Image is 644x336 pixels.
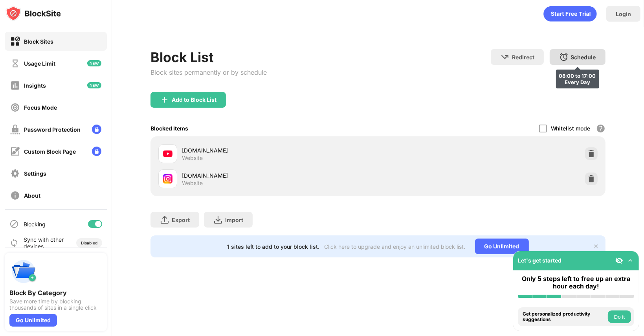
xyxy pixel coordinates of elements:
[608,310,631,323] button: Do it
[6,6,61,21] img: logo-blocksite.svg
[87,60,101,66] img: new-icon.svg
[10,37,20,46] img: block-on.svg
[172,97,217,103] div: Add to Block List
[163,174,172,184] img: favicons
[182,154,203,162] div: Website
[10,81,20,90] img: insights-off.svg
[24,126,81,133] div: Password Protection
[9,314,57,327] div: Go Unlimited
[10,191,20,200] img: about-off.svg
[24,104,57,111] div: Focus Mode
[24,82,46,89] div: Insights
[10,103,20,112] img: focus-off.svg
[10,59,20,68] img: time-usage-off.svg
[518,275,634,290] div: Only 5 steps left to free up an extra hour each day!
[523,311,606,323] div: Get personalized productivity suggestions
[9,219,19,229] img: blocking-icon.svg
[172,217,190,223] div: Export
[24,221,46,228] div: Blocking
[24,148,76,155] div: Custom Block Page
[10,147,20,156] img: customize-block-page-off.svg
[10,169,20,178] img: settings-off.svg
[92,147,101,156] img: lock-menu.svg
[24,170,46,177] div: Settings
[9,298,102,311] div: Save more time by blocking thousands of sites in a single click
[150,125,188,132] div: Blocked Items
[512,54,534,61] div: Redirect
[559,79,596,85] div: Every Day
[87,82,101,88] img: new-icon.svg
[518,257,561,264] div: Let's get started
[615,257,623,264] img: eye-not-visible.svg
[616,11,631,17] div: Login
[81,241,97,245] div: Disabled
[182,146,378,154] div: [DOMAIN_NAME]
[9,257,38,286] img: push-categories.svg
[150,49,267,65] div: Block List
[228,243,320,250] div: 1 sites left to add to your block list.
[163,149,172,158] img: favicons
[475,239,529,254] div: Go Unlimited
[9,238,19,248] img: sync-icon.svg
[182,180,203,187] div: Website
[543,6,597,22] div: animation
[24,192,40,199] div: About
[24,60,55,67] div: Usage Limit
[551,125,591,132] div: Whitelist mode
[626,257,634,264] img: omni-setup-toggle.svg
[10,125,20,134] img: password-protection-off.svg
[92,125,101,134] img: lock-menu.svg
[225,217,243,223] div: Import
[150,68,267,76] div: Block sites permanently or by schedule
[24,236,64,250] div: Sync with other devices
[182,171,378,180] div: [DOMAIN_NAME]
[9,289,102,297] div: Block By Category
[325,243,466,250] div: Click here to upgrade and enjoy an unlimited block list.
[559,73,596,79] div: 08:00 to 17:00
[24,38,53,45] div: Block Sites
[571,54,596,61] div: Schedule
[593,243,599,250] img: x-button.svg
